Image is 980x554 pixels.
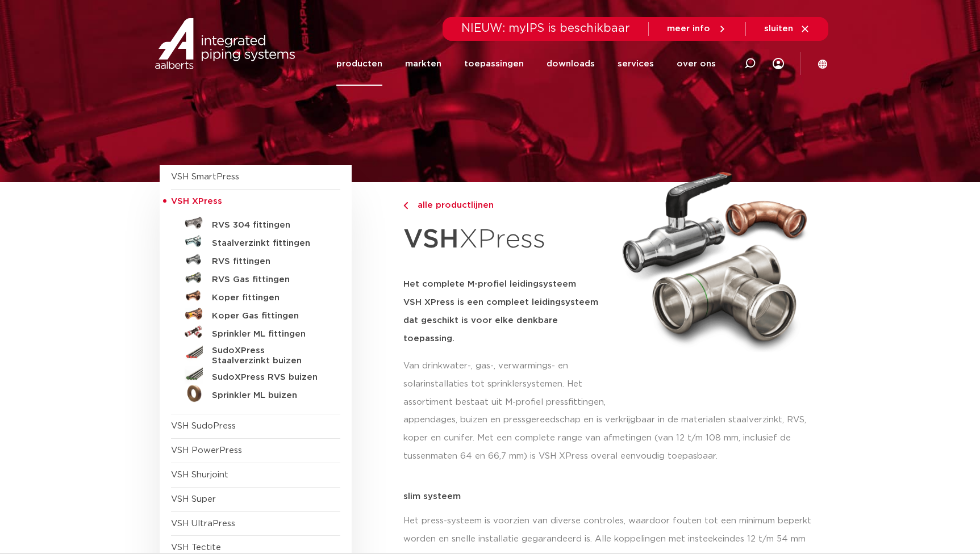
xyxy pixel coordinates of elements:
span: sluiten [764,24,793,33]
a: RVS Gas fittingen [171,268,340,287]
a: VSH UltraPress [171,519,235,528]
a: VSH SudoPress [171,422,236,430]
a: VSH Shurjoint [171,471,228,479]
a: services [618,42,654,86]
a: producten [336,42,382,86]
a: VSH SmartPress [171,173,239,181]
h5: RVS fittingen [212,257,324,267]
nav: Menu [336,42,716,86]
h5: Sprinkler ML buizen [212,391,324,401]
a: downloads [547,42,595,86]
h5: SudoXPress RVS buizen [212,372,324,383]
a: Sprinkler ML buizen [171,384,340,402]
h1: XPress [403,218,609,262]
a: SudoXPress Staalverzinkt buizen [171,341,340,366]
a: Koper fittingen [171,287,340,305]
a: RVS fittingen [171,250,340,268]
a: Sprinkler ML fittingen [171,323,340,341]
a: alle productlijnen [403,199,609,212]
a: Koper Gas fittingen [171,305,340,323]
h5: Sprinkler ML fittingen [212,329,324,339]
p: Van drinkwater-, gas-, verwarmings- en solarinstallaties tot sprinklersystemen. Het assortiment b... [403,357,609,412]
a: RVS 304 fittingen [171,214,340,232]
span: NIEUW: myIPS is beschikbaar [461,23,630,34]
h5: Staalverzinkt fittingen [212,238,324,249]
span: alle productlijnen [411,201,494,209]
h5: RVS 304 fittingen [212,220,324,230]
a: markten [405,42,441,86]
a: VSH Tectite [171,543,221,552]
h5: RVS Gas fittingen [212,275,324,285]
strong: VSH [403,226,459,253]
h5: SudoXPress Staalverzinkt buizen [212,346,324,366]
a: meer info [667,24,727,34]
a: VSH Super [171,495,216,503]
p: appendages, buizen en pressgereedschap en is verkrijgbaar in de materialen staalverzinkt, RVS, ko... [403,411,821,465]
a: toepassingen [464,42,524,86]
h5: Het complete M-profiel leidingsysteem VSH XPress is een compleet leidingsysteem dat geschikt is v... [403,275,609,348]
span: meer info [667,24,710,33]
span: VSH XPress [171,197,222,205]
h5: Koper fittingen [212,293,324,303]
a: sluiten [764,24,810,34]
a: over ons [677,42,716,86]
a: VSH PowerPress [171,446,242,455]
a: Staalverzinkt fittingen [171,232,340,250]
h5: Koper Gas fittingen [212,311,324,321]
img: chevron-right.svg [403,202,408,209]
p: slim systeem [403,492,821,501]
a: SudoXPress RVS buizen [171,366,340,384]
